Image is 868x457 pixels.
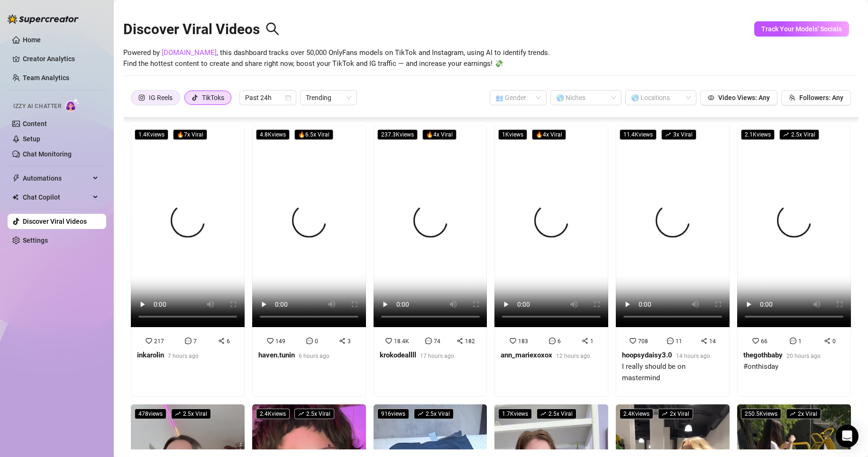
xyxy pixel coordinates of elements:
[285,95,291,101] span: calendar
[676,338,682,345] span: 11
[23,150,72,158] a: Chat Monitoring
[537,409,576,419] span: 2.5 x Viral
[23,120,47,128] a: Content
[676,353,710,359] span: 14 hours ago
[377,409,409,419] span: 916 views
[394,338,409,345] span: 18.4K
[701,338,707,344] span: share-alt
[23,135,40,143] a: Setup
[299,353,329,359] span: 6 hours ago
[175,411,181,417] span: rise
[23,190,90,205] span: Chat Copilot
[832,338,836,345] span: 0
[252,125,366,397] a: 4.8Kviews🔥6.5x Viral14903haven.tunin6 hours ago
[162,48,217,57] a: [DOMAIN_NAME]
[245,91,291,105] span: Past 24h
[256,129,290,140] span: 4.8K views
[708,94,714,101] span: eye
[665,132,671,137] span: rise
[501,351,552,359] strong: ann_mariexoxox
[590,338,594,345] span: 1
[761,25,842,33] span: Track Your Models' Socials
[131,125,245,397] a: 1.4Kviews🔥7x Viral21776inkarolin7 hours ago
[23,51,99,66] a: Creator Analytics
[12,194,18,201] img: Chat Copilot
[23,36,41,44] a: Home
[154,338,164,345] span: 217
[779,129,819,140] span: 2.5 x Viral
[23,218,87,225] a: Discover Viral Videos
[306,91,351,105] span: Trending
[414,409,454,419] span: 2.5 x Viral
[662,411,667,417] span: rise
[12,174,20,182] span: thunderbolt
[622,361,723,384] div: I really should be on mastermind
[65,98,80,112] img: AI Chatter
[518,338,528,345] span: 183
[781,90,851,105] button: Followers: Any
[661,129,696,140] span: 3 x Viral
[582,338,588,344] span: share-alt
[192,94,198,101] span: tik-tok
[783,132,789,137] span: rise
[135,129,168,140] span: 1.4K views
[741,409,781,419] span: 250.5K views
[294,409,334,419] span: 2.5 x Viral
[267,338,274,344] span: heart
[13,102,61,111] span: Izzy AI Chatter
[790,411,795,417] span: rise
[185,338,192,344] span: message
[418,411,423,417] span: rise
[146,338,152,344] span: heart
[23,237,48,244] a: Settings
[193,338,197,345] span: 7
[380,351,416,359] strong: krokodeallll
[510,338,516,344] span: heart
[385,338,392,344] span: heart
[709,338,716,345] span: 14
[549,338,556,344] span: message
[620,409,653,419] span: 2.4K views
[630,338,636,344] span: heart
[218,338,225,344] span: share-alt
[347,338,351,345] span: 3
[123,20,280,38] h2: Discover Viral Videos
[743,361,821,373] div: #onthisday
[294,129,333,140] span: 🔥 6.5 x Viral
[173,129,207,140] span: 🔥 7 x Viral
[667,338,674,344] span: message
[638,338,648,345] span: 708
[374,125,487,397] a: 237.3Kviews🔥4x Viral18.4K74182krokodeallll17 hours ago
[622,351,672,359] strong: hoopsydaisy3.0
[306,338,313,344] span: message
[498,409,532,419] span: 1.7K views
[798,338,802,345] span: 1
[799,94,843,101] span: Followers: Any
[741,129,775,140] span: 2.1K views
[465,338,475,345] span: 182
[790,338,796,344] span: message
[557,338,561,345] span: 6
[227,338,230,345] span: 6
[168,353,199,359] span: 7 hours ago
[620,129,657,140] span: 11.4K views
[138,94,145,101] span: instagram
[824,338,831,344] span: share-alt
[786,353,821,359] span: 20 hours ago
[258,351,295,359] strong: haven.tunin
[265,22,280,36] span: search
[737,125,851,397] a: 2.1Kviewsrise2.5x Viral6610thegothbaby20 hours ago#onthisday
[275,338,285,345] span: 149
[8,14,79,24] img: logo-BBDzfeDw.svg
[23,171,90,186] span: Automations
[457,338,463,344] span: share-alt
[789,94,795,101] span: team
[315,338,318,345] span: 0
[420,353,454,359] span: 17 hours ago
[377,129,418,140] span: 237.3K views
[256,409,290,419] span: 2.4K views
[123,47,550,70] span: Powered by , this dashboard tracks over 50,000 OnlyFans models on TikTok and Instagram, using AI ...
[425,338,432,344] span: message
[752,338,759,344] span: heart
[658,409,693,419] span: 2 x Viral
